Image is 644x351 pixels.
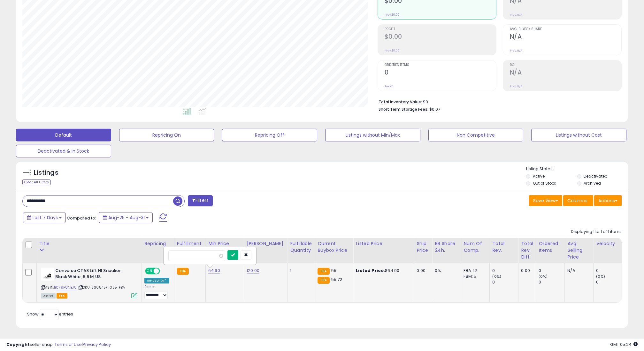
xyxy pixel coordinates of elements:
div: 0 [596,279,622,285]
a: 64.90 [208,267,220,274]
span: Compared to: [67,215,96,221]
div: Velocity [596,240,619,247]
span: Ordered Items [385,63,496,67]
div: ASIN: [41,268,137,298]
div: Ship Price [417,240,429,254]
div: FBM: 5 [464,274,485,279]
div: 0 [539,268,564,274]
div: Fulfillment [177,240,203,247]
small: (0%) [492,274,501,279]
button: Actions [594,195,622,206]
button: Last 7 Days [23,212,66,223]
button: Repricing Off [222,129,317,141]
b: Listed Price: [356,267,385,274]
div: [PERSON_NAME] [247,240,285,247]
button: Deactivated & In Stock [16,145,111,157]
span: Columns [567,197,587,204]
div: Preset: [144,285,169,299]
div: Amazon AI * [144,278,169,283]
div: Min Price [208,240,241,247]
button: Non Competitive [428,129,524,141]
small: FBA [318,268,329,275]
button: Default [16,129,111,141]
a: Privacy Policy [83,341,111,347]
h2: N/A [510,69,621,77]
a: B079P8NBJ8 [54,285,77,290]
label: Out of Stock [533,180,556,186]
div: 0 [596,268,622,274]
b: Converse CTAS Lift HI Sneaker, Black White, 5.5 M US [55,268,133,281]
div: Repricing [144,240,172,247]
button: Listings without Min/Max [325,129,420,141]
small: Prev: N/A [510,49,522,52]
span: Profit [385,28,496,31]
small: Prev: 0 [385,84,394,88]
strong: Copyright [6,341,30,347]
span: 55.72 [331,276,342,283]
span: | SKU: 560845F-055-FBA [78,285,125,290]
div: Listed Price [356,240,411,247]
small: Prev: N/A [510,13,522,17]
div: 0 [492,268,518,274]
label: Active [533,173,545,179]
button: Aug-25 - Aug-31 [99,212,153,223]
span: Avg. Buybox Share [510,28,621,31]
small: Prev: $0.00 [385,49,400,52]
span: Last 7 Days [33,214,58,221]
button: Repricing On [119,129,214,141]
small: FBA [177,268,189,275]
label: Archived [584,180,601,186]
b: Short Term Storage Fees: [379,107,428,112]
span: ROI [510,63,621,67]
button: Columns [563,195,593,206]
small: Prev: N/A [510,84,522,88]
span: OFF [159,268,169,274]
b: Total Inventory Value: [379,99,422,105]
label: Deactivated [584,173,608,179]
div: seller snap | | [6,342,111,348]
div: Clear All Filters [22,179,51,185]
div: 0.00 [417,268,427,274]
small: (0%) [596,274,605,279]
small: (0%) [539,274,548,279]
span: Aug-25 - Aug-31 [108,214,145,221]
a: Terms of Use [55,341,82,347]
span: 2025-09-9 05:24 GMT [610,341,638,347]
div: FBA: 12 [464,268,485,274]
div: BB Share 24h. [435,240,458,254]
button: Listings without Cost [531,129,626,141]
div: $64.90 [356,268,409,274]
button: Filters [188,195,213,206]
div: 0.00 [521,268,531,274]
span: Show: entries [27,311,73,317]
div: Title [39,240,139,247]
h2: N/A [510,33,621,42]
div: Displaying 1 to 1 of 1 items [571,229,622,235]
div: Ordered Items [539,240,562,254]
li: $0 [379,98,617,105]
div: 1 [290,268,310,274]
div: 0 [492,279,518,285]
button: Save View [529,195,562,206]
div: Num of Comp. [464,240,487,254]
div: Fulfillable Quantity [290,240,312,254]
div: 0% [435,268,456,274]
span: All listings currently available for purchase on Amazon [41,293,56,299]
div: Avg Selling Price [567,240,591,260]
span: 55 [331,267,336,274]
div: Current Buybox Price [318,240,350,254]
h2: $0.00 [385,33,496,42]
small: Prev: $0.00 [385,13,400,17]
img: 31+zGj8oyBL._SL40_.jpg [41,268,54,281]
span: ON [146,268,154,274]
div: 0 [539,279,564,285]
span: FBA [57,293,67,299]
p: Listing States: [526,166,628,172]
a: 120.00 [247,267,259,274]
div: Total Rev. Diff. [521,240,533,260]
h2: 0 [385,69,496,77]
h5: Listings [34,168,58,177]
small: FBA [318,277,329,284]
div: Total Rev. [492,240,516,254]
span: $0.07 [429,106,440,112]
